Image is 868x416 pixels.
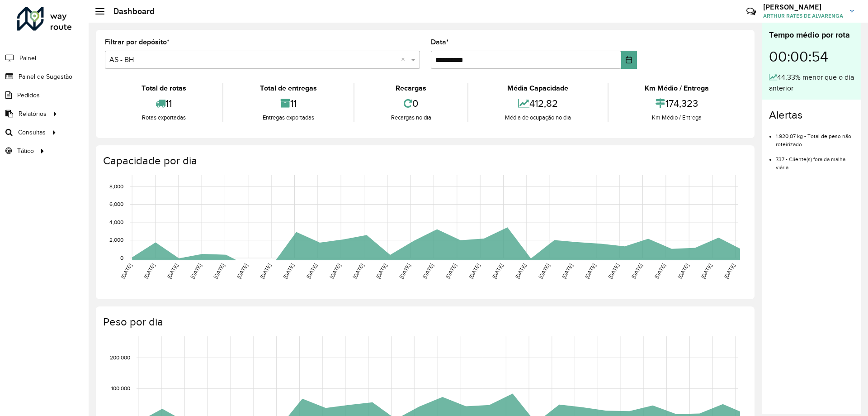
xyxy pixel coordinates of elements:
[375,263,388,280] text: [DATE]
[444,263,458,280] text: [DATE]
[352,263,365,280] text: [DATE]
[329,263,342,280] text: [DATE]
[226,94,351,113] div: 11
[630,263,643,280] text: [DATE]
[282,263,295,280] text: [DATE]
[19,109,47,119] span: Relatórios
[611,113,743,122] div: Km Médio / Entrega
[621,51,637,69] button: Choose Date
[584,263,597,280] text: [DATE]
[357,83,465,94] div: Recargas
[607,263,620,280] text: [DATE]
[120,255,123,261] text: 0
[471,83,605,94] div: Média Capacidade
[763,3,843,11] h3: [PERSON_NAME]
[514,263,527,280] text: [DATE]
[143,263,156,280] text: [DATE]
[741,2,761,21] a: Contato Rápido
[611,83,743,94] div: Km Médio / Entrega
[103,154,745,167] h4: Capacidade por dia
[305,263,318,280] text: [DATE]
[107,83,220,94] div: Total de rotas
[769,41,854,72] div: 00:00:54
[120,263,133,280] text: [DATE]
[357,113,465,122] div: Recargas no dia
[700,263,713,280] text: [DATE]
[103,316,745,329] h4: Peso por dia
[107,113,220,122] div: Rotas exportadas
[769,72,854,94] div: 44,33% menor que o dia anterior
[212,263,226,280] text: [DATE]
[109,219,123,225] text: 4,000
[763,12,843,20] span: ARTHUR RATES DE ALVARENGA
[19,72,72,81] span: Painel de Sugestão
[109,237,123,243] text: 2,000
[105,37,170,48] label: Filtrar por depósito
[611,94,743,113] div: 174,323
[111,385,130,391] text: 100,000
[18,128,46,137] span: Consultas
[17,91,40,100] span: Pedidos
[357,94,465,113] div: 0
[431,37,449,48] label: Data
[109,201,123,207] text: 6,000
[19,53,36,63] span: Painel
[398,263,411,280] text: [DATE]
[653,263,666,280] text: [DATE]
[226,113,351,122] div: Entregas exportadas
[104,6,155,16] h2: Dashboard
[236,263,249,280] text: [DATE]
[471,94,605,113] div: 412,82
[769,29,854,41] div: Tempo médio por rota
[561,263,574,280] text: [DATE]
[401,54,409,65] span: Clear all
[226,83,351,94] div: Total de entregas
[776,125,854,148] li: 1.920,07 kg - Total de peso não roteirizado
[107,94,220,113] div: 11
[110,354,130,360] text: 200,000
[109,183,123,189] text: 8,000
[723,263,736,280] text: [DATE]
[421,263,434,280] text: [DATE]
[677,263,690,280] text: [DATE]
[769,109,854,122] h4: Alertas
[259,263,272,280] text: [DATE]
[491,263,504,280] text: [DATE]
[538,263,551,280] text: [DATE]
[17,146,34,156] span: Tático
[471,113,605,122] div: Média de ocupação no dia
[776,148,854,172] li: 737 - Cliente(s) fora da malha viária
[189,263,203,280] text: [DATE]
[468,263,481,280] text: [DATE]
[166,263,179,280] text: [DATE]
